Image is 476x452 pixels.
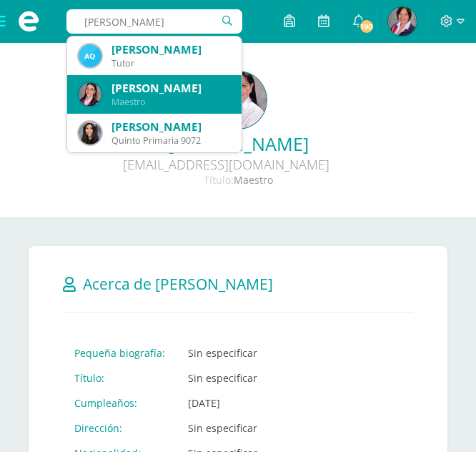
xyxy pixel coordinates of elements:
div: Quinto Primaria 9072 [111,134,230,147]
td: Sin especificar [177,365,367,390]
td: Sin especificar [177,340,367,365]
div: [PERSON_NAME] [111,119,230,134]
td: [DATE] [177,390,367,416]
span: Título: [204,173,234,187]
span: Acerca de [PERSON_NAME] [83,274,273,294]
div: Maestro [111,96,230,108]
td: Sin especificar [177,416,367,441]
span: 190 [359,19,375,34]
td: Dirección: [63,416,177,441]
td: Título: [63,365,177,390]
img: 39c5cc2ec6d15d725fb562a87e3dcfcc.png [79,122,101,144]
a: [PERSON_NAME] [11,132,465,156]
img: 9cc45377ee35837361e2d5ac646c5eda.png [388,7,417,36]
img: 5ecd9227e79d0aeae21d4d545cabc032.png [79,83,101,106]
input: Busca un usuario... [66,9,242,34]
div: [PERSON_NAME] [111,81,230,96]
div: [PERSON_NAME] [111,42,230,57]
span: Maestro [234,173,273,187]
td: Pequeña biografía: [63,340,177,365]
img: b45ec25079e24833341f9f9109be5100.png [79,44,101,67]
td: Cumpleaños: [63,390,177,416]
div: [EMAIL_ADDRESS][DOMAIN_NAME] [11,156,440,173]
div: Tutor [111,57,230,69]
